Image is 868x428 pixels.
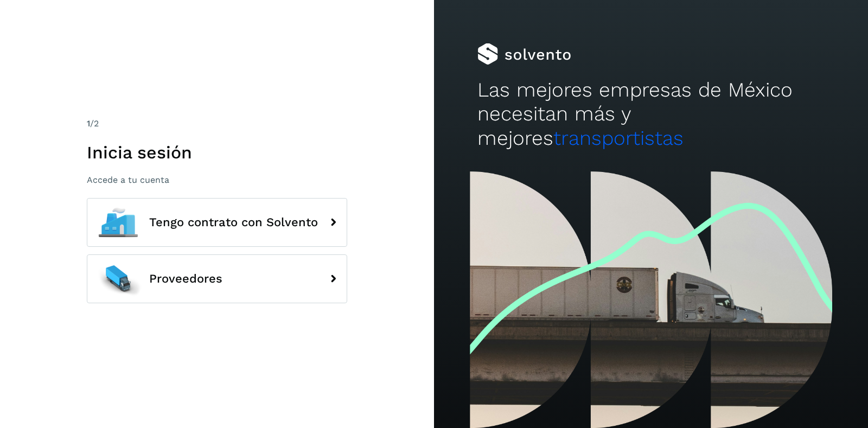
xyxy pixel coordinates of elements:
span: 1 [87,118,90,129]
button: Proveedores [87,254,347,303]
div: /2 [87,117,347,130]
h1: Inicia sesión [87,142,347,163]
span: Proveedores [149,272,222,285]
span: transportistas [553,126,684,150]
button: Tengo contrato con Solvento [87,198,347,247]
h2: Las mejores empresas de México necesitan más y mejores [477,78,825,150]
p: Accede a tu cuenta [87,175,347,185]
span: Tengo contrato con Solvento [149,216,318,229]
